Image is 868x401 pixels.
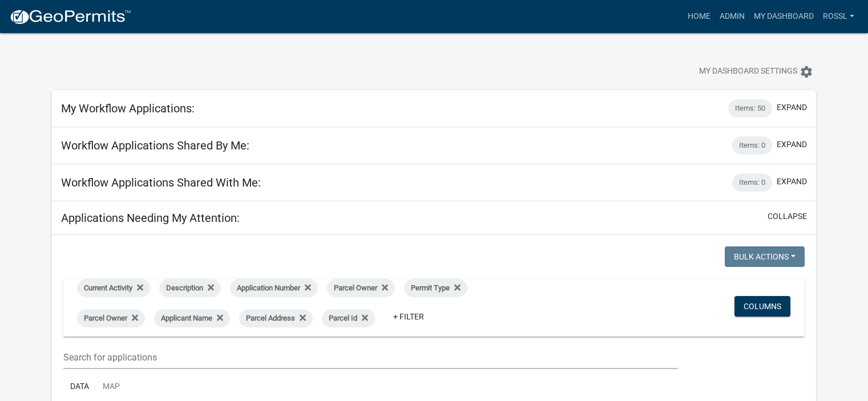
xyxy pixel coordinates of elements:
span: Permit Type [411,283,450,292]
h5: My Workflow Applications: [61,102,195,115]
a: Admin [715,6,749,27]
a: My Dashboard [749,6,818,27]
button: Bulk Actions [725,246,805,267]
span: Applicant Name [161,314,212,322]
span: Description [166,283,203,292]
button: expand [777,176,807,188]
a: + Filter [384,306,433,327]
h5: Workflow Applications Shared With Me: [61,176,261,189]
button: Columns [734,296,790,317]
div: Items: 50 [728,99,772,118]
span: Parcel Owner [84,314,127,322]
h5: Applications Needing My Attention: [61,211,240,225]
span: Parcel Owner [334,283,377,292]
button: collapse [768,210,807,222]
input: Search for applications [63,346,678,369]
a: Home [683,6,715,27]
span: Parcel Address [246,314,295,322]
div: Items: 0 [732,173,772,192]
span: Current Activity [84,283,132,292]
i: settings [800,65,813,79]
a: RossL [818,6,859,27]
span: Application Number [237,283,300,292]
span: Parcel Id [329,314,357,322]
button: expand [777,102,807,114]
button: My Dashboard Settingssettings [690,60,822,83]
div: Items: 0 [732,136,772,155]
button: expand [777,139,807,151]
h5: Workflow Applications Shared By Me: [61,139,249,152]
span: My Dashboard Settings [699,65,797,79]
